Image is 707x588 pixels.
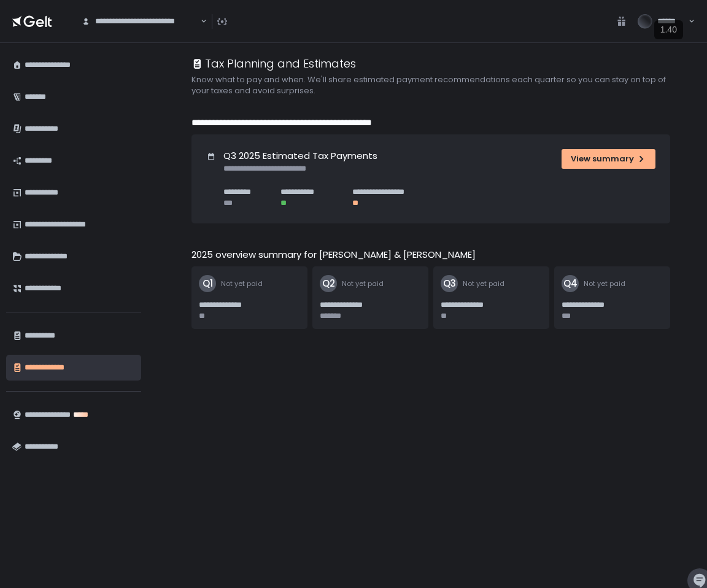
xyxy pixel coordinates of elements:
[221,279,263,288] span: Not yet paid
[463,279,504,288] span: Not yet paid
[342,279,384,288] span: Not yet paid
[199,15,199,28] input: Search for option
[562,149,655,169] button: View summary
[322,277,335,290] text: Q2
[191,74,682,96] h2: Know what to pay and when. We'll share estimated payment recommendations each quarter so you can ...
[191,55,356,72] div: Tax Planning and Estimates
[571,153,646,164] div: View summary
[563,277,578,290] text: Q4
[223,149,377,163] h1: Q3 2025 Estimated Tax Payments
[74,9,207,34] div: Search for option
[191,248,476,262] h2: 2025 overview summary for [PERSON_NAME] & [PERSON_NAME]
[584,279,625,288] span: Not yet paid
[203,277,213,290] text: Q1
[443,277,456,290] text: Q3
